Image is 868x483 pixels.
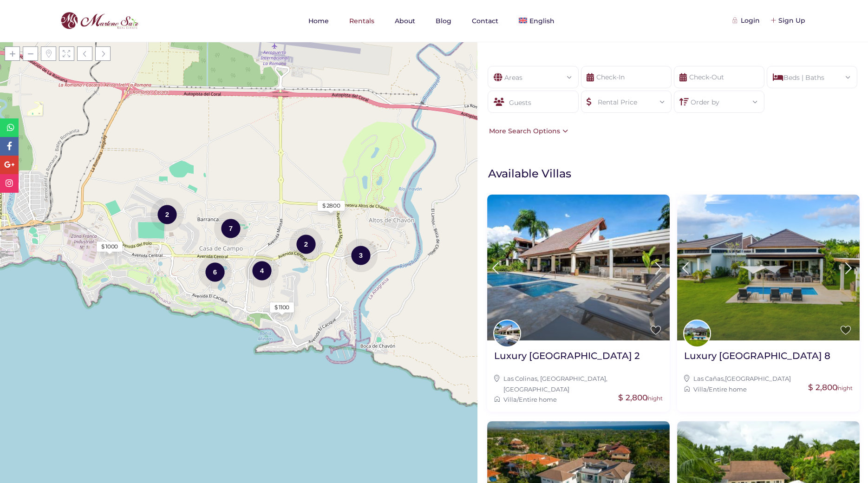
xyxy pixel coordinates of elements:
[774,66,850,83] div: Beds | Baths
[274,303,289,312] div: $ 1100
[674,66,764,88] input: Check-Out
[684,350,830,362] h2: Luxury [GEOGRAPHIC_DATA] 8
[494,350,640,369] a: Luxury [GEOGRAPHIC_DATA] 2
[245,253,279,288] div: 4
[344,238,378,273] div: 3
[529,17,555,25] span: English
[503,396,517,403] a: Villa
[289,227,323,261] div: 2
[214,211,248,246] div: 7
[494,350,640,362] h2: Luxury [GEOGRAPHIC_DATA] 2
[495,66,571,83] div: Areas
[519,396,557,403] a: Entire home
[494,373,663,394] div: ,
[101,242,118,251] div: $ 1000
[771,15,805,26] div: Sign Up
[487,195,670,340] img: Luxury Villa Colinas 2
[677,195,860,340] img: Luxury Villa Cañas 8
[494,394,663,405] div: /
[693,375,724,382] a: Las Cañas
[488,166,863,181] h1: Available Villas
[684,384,853,394] div: /
[681,91,757,107] div: Order by
[709,385,747,393] a: Entire home
[322,202,340,210] div: $ 2800
[503,375,606,382] a: Las Colinas, [GEOGRAPHIC_DATA]
[198,255,232,289] div: 6
[725,375,791,382] a: [GEOGRAPHIC_DATA]
[684,350,830,369] a: Luxury [GEOGRAPHIC_DATA] 8
[58,10,141,32] img: logo
[693,385,707,393] a: Villa
[734,15,760,26] div: Login
[487,126,568,136] div: More Search Options
[684,373,853,384] div: ,
[503,385,569,393] a: [GEOGRAPHIC_DATA]
[169,130,308,179] div: Loading Maps
[581,66,672,88] input: Check-In
[588,91,664,107] div: Rental Price
[488,91,578,113] div: Guests
[150,197,184,232] div: 2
